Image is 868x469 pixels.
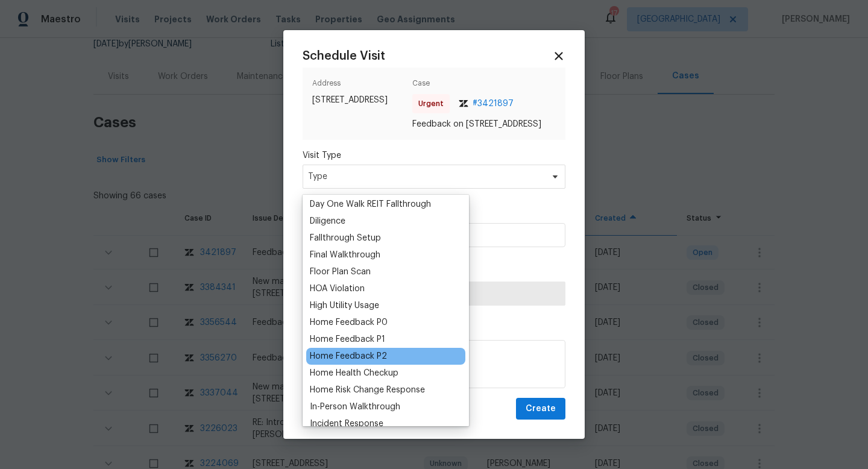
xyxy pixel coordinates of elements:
div: In-Person Walkthrough [310,401,400,413]
div: Home Health Checkup [310,367,398,379]
img: Zendesk Logo Icon [459,100,468,107]
div: HOA Violation [310,283,365,295]
span: [STREET_ADDRESS] [312,94,407,106]
span: # 3421897 [473,98,514,110]
div: Fallthrough Setup [310,232,381,244]
div: High Utility Usage [310,300,379,312]
span: Case [412,77,556,94]
span: Schedule Visit [303,50,385,62]
div: Floor Plan Scan [310,266,371,278]
span: Address [312,77,407,94]
div: Home Feedback P1 [310,333,385,345]
span: Feedback on [STREET_ADDRESS] [412,118,556,130]
label: Visit Type [303,150,565,162]
div: Incident Response [310,418,383,430]
div: Final Walkthrough [310,249,380,261]
span: Type [308,171,542,183]
button: Create [516,398,565,420]
div: Diligence [310,215,345,227]
div: Home Feedback P2 [310,350,387,362]
div: Home Risk Change Response [310,384,425,396]
span: Close [552,49,565,63]
span: Create [526,401,556,417]
div: Home Feedback P0 [310,316,388,329]
span: Urgent [418,98,448,110]
div: Day One Walk REIT Fallthrough [310,198,431,210]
